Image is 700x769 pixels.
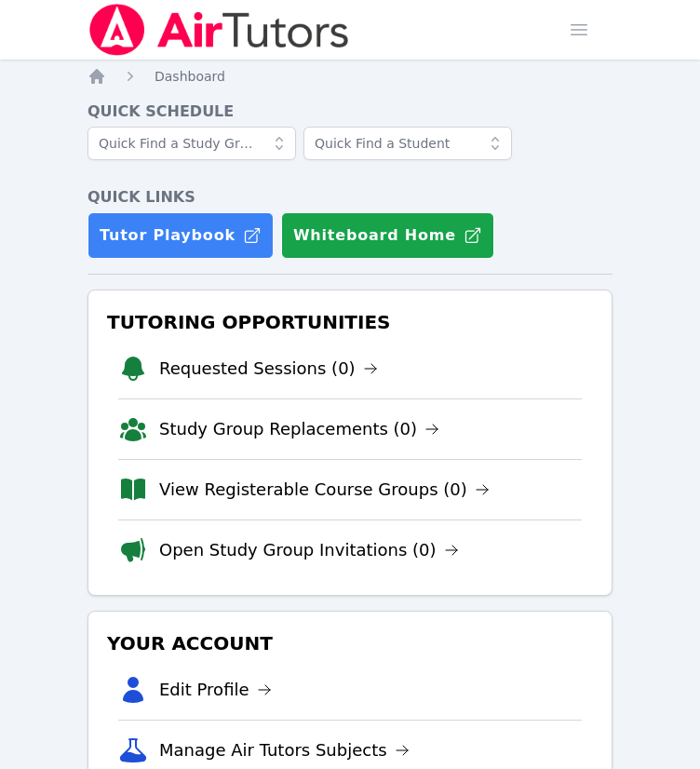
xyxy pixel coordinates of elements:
a: Requested Sessions (0) [159,356,378,382]
h3: Tutoring Opportunities [103,305,597,339]
button: Whiteboard Home [281,212,494,259]
a: Manage Air Tutors Subjects [159,737,410,763]
input: Quick Find a Study Group [87,127,296,160]
input: Quick Find a Student [303,127,512,160]
h3: Your Account [103,627,597,660]
h4: Quick Schedule [87,101,612,123]
a: Open Study Group Invitations (0) [159,537,459,563]
h4: Quick Links [87,186,612,209]
a: View Registerable Course Groups (0) [159,477,490,503]
a: Tutor Playbook [87,212,274,259]
img: Air Tutors [87,4,351,56]
nav: Breadcrumb [87,67,612,86]
span: Dashboard [155,69,225,84]
a: Dashboard [155,67,225,86]
a: Study Group Replacements (0) [159,416,439,442]
a: Edit Profile [159,677,272,703]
